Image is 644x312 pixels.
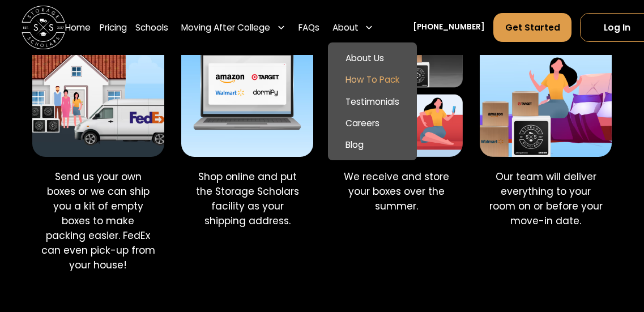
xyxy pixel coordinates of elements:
a: Pricing [100,12,127,42]
a: FAQs [298,12,319,42]
div: About [328,12,378,42]
div: About [332,20,359,33]
p: Send us your own boxes or we can ship you a kit of empty boxes to make packing easier. FedEx can ... [41,170,155,273]
div: Moving After College [181,20,270,33]
a: Testimonials [332,90,412,112]
div: Moving After College [177,12,289,42]
a: Schools [135,12,168,42]
a: How To Pack [332,69,412,90]
p: Shop online and put the Storage Scholars facility as your shipping address. [190,170,305,229]
a: Careers [332,112,412,134]
nav: About [328,42,416,160]
a: About Us [332,47,412,69]
a: Get Started [493,12,571,42]
a: home [22,6,65,49]
p: Our team will deliver everything to your room on or before your move-in date. [489,170,603,229]
a: [PHONE_NUMBER] [413,22,485,33]
p: We receive and store your boxes over the summer. [339,170,454,214]
a: Home [65,12,91,42]
img: Storage Scholars main logo [22,6,65,49]
a: Blog [332,134,412,155]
